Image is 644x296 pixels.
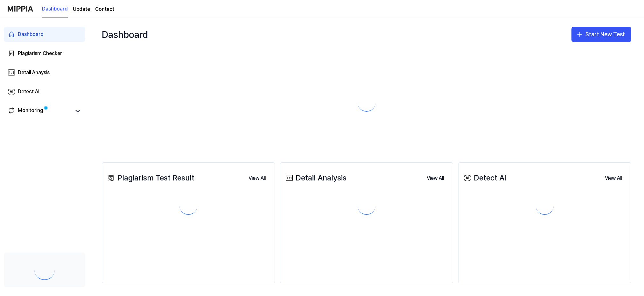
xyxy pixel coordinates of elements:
[8,107,71,116] a: Monitoring
[42,0,68,18] a: Dashboard
[422,171,449,185] a: View All
[4,27,85,42] a: Dashboard
[18,31,44,38] div: Dashboard
[102,24,148,45] div: Dashboard
[462,172,506,184] div: Detect AI
[106,172,194,184] div: Plagiarism Test Result
[4,46,85,61] a: Plagiarism Checker
[4,65,85,80] a: Detail Anaysis
[95,5,114,13] a: Contact
[422,172,449,185] button: View All
[571,27,631,42] button: Start New Test
[18,107,43,116] div: Monitoring
[600,172,627,185] button: View All
[284,172,346,184] div: Detail Analysis
[4,84,85,99] a: Detect AI
[18,88,39,95] div: Detect AI
[18,69,50,76] div: Detail Anaysis
[18,50,62,57] div: Plagiarism Checker
[243,172,271,185] button: View All
[243,171,271,185] a: View All
[73,5,90,13] a: Update
[600,171,627,185] a: View All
